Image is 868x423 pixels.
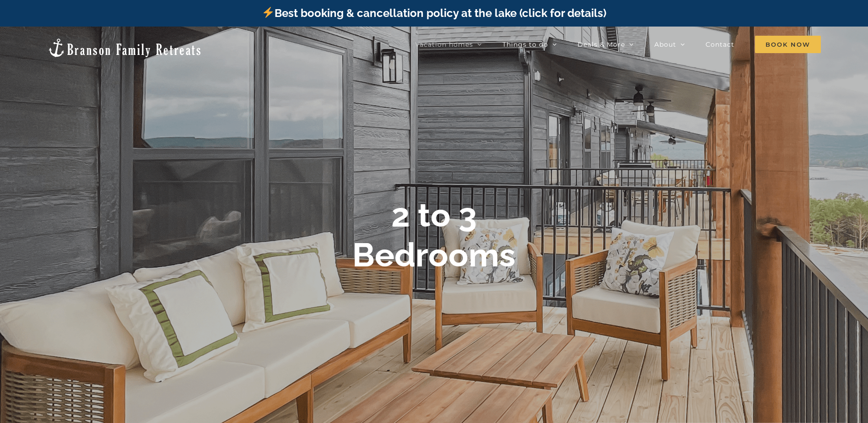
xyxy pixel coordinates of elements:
[654,41,676,48] span: About
[47,38,202,58] img: Branson Family Retreats Logo
[654,35,685,54] a: About
[263,7,274,18] img: ⚡️
[755,36,821,53] span: Book Now
[706,35,734,54] a: Contact
[415,41,473,48] span: Vacation homes
[577,41,625,48] span: Deals & More
[755,35,821,54] a: Book Now
[352,195,516,274] b: 2 to 3 Bedrooms
[415,35,821,54] nav: Main Menu
[502,41,548,48] span: Things to do
[502,35,557,54] a: Things to do
[577,35,634,54] a: Deals & More
[262,6,606,20] a: Best booking & cancellation policy at the lake (click for details)
[706,41,734,48] span: Contact
[415,35,482,54] a: Vacation homes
